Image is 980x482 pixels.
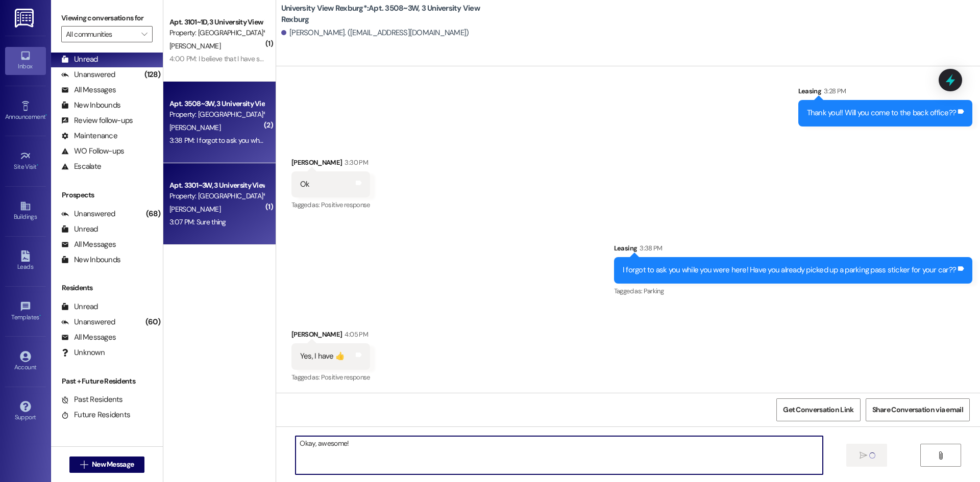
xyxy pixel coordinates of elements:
div: [PERSON_NAME] [291,329,370,343]
div: 3:38 PM: I forgot to ask you while you were here! Have you already picked up a parking pass stick... [169,136,504,145]
a: Site Visit • [5,147,46,175]
span: Positive response [321,373,370,382]
span: [PERSON_NAME] [169,41,220,50]
div: 3:38 PM [637,243,662,253]
div: All Messages [61,85,116,95]
a: Templates • [5,298,46,325]
div: [PERSON_NAME]. ([EMAIL_ADDRESS][DOMAIN_NAME]) [281,28,469,38]
a: Account [5,348,46,375]
div: (128) [142,67,163,83]
div: Tagged as: [614,284,972,298]
div: Unread [61,54,98,65]
div: Review follow-ups [61,115,133,126]
a: Inbox [5,47,46,74]
div: New Inbounds [61,255,120,265]
div: Residents [51,283,163,293]
input: All communities [66,26,136,42]
div: Unknown [61,347,105,358]
div: Property: [GEOGRAPHIC_DATA]* [169,28,264,38]
textarea: Okay, awesome! [296,436,822,474]
div: I forgot to ask you while you were here! Have you already picked up a parking pass sticker for yo... [623,265,956,275]
a: Leads [5,247,46,275]
div: Unanswered [61,209,115,219]
div: 3:28 PM [821,86,846,96]
div: Unread [61,301,98,312]
div: All Messages [61,239,116,250]
i:  [937,451,944,460]
span: Share Conversation via email [872,404,963,415]
button: New Message [69,456,145,473]
div: Leasing [614,243,972,257]
div: Maintenance [61,131,117,141]
div: 4:00 PM: I believe that I have signed. [169,54,277,63]
label: Viewing conversations for [61,10,153,26]
div: (60) [143,314,163,330]
div: Past Residents [61,394,123,405]
div: Apt. 3101~1D, 3 University View Rexburg [169,17,264,28]
div: Unanswered [61,317,115,327]
div: Past + Future Residents [51,376,163,387]
a: Buildings [5,197,46,225]
div: Property: [GEOGRAPHIC_DATA]* [169,109,264,120]
div: Yes, I have 👍 [300,351,345,362]
span: • [39,312,41,319]
div: Tagged as: [291,370,370,385]
div: (68) [143,206,163,222]
span: [PERSON_NAME] [169,205,220,214]
div: Apt. 3508~3W, 3 University View Rexburg [169,98,264,109]
b: University View Rexburg*: Apt. 3508~3W, 3 University View Rexburg [281,3,485,25]
img: ResiDesk Logo [15,9,36,28]
span: Positive response [321,200,370,209]
div: Apt. 3301~3W, 3 University View Rexburg [169,180,264,191]
div: All Messages [61,332,116,343]
div: WO Follow-ups [61,146,124,157]
i:  [141,30,147,38]
div: 3:30 PM [342,157,367,168]
div: Leasing [798,86,973,100]
span: New Message [92,459,134,470]
div: Escalate [61,161,101,172]
span: Parking [644,287,664,295]
span: Get Conversation Link [783,404,853,415]
div: Thank you!! Will you come to the back office?? [807,108,957,118]
button: Share Conversation via email [866,398,970,421]
div: New Inbounds [61,100,120,111]
div: 4:05 PM [342,329,367,340]
div: Future Residents [61,410,130,420]
i:  [860,451,867,460]
div: Unread [61,224,98,235]
span: [PERSON_NAME] [169,123,220,132]
div: Tagged as: [291,197,370,212]
span: • [37,162,38,169]
div: Unanswered [61,69,115,80]
i:  [80,461,88,469]
div: Property: [GEOGRAPHIC_DATA]* [169,191,264,201]
div: 3:07 PM: Sure thing [169,217,226,226]
div: Prospects [51,190,163,200]
button: Get Conversation Link [776,398,860,421]
span: • [45,112,47,119]
div: [PERSON_NAME] [291,157,370,171]
a: Support [5,398,46,425]
div: Ok [300,179,310,190]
